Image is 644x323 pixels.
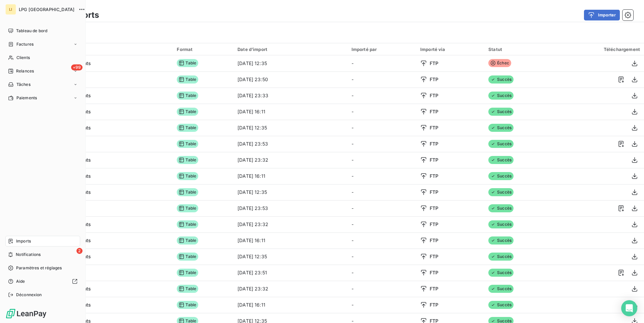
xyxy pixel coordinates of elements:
span: Tableau de bord [16,28,47,34]
td: - [347,88,416,104]
span: Factures [16,41,34,47]
span: Succès [488,269,514,277]
span: Succès [488,301,514,309]
span: Table [177,301,198,309]
td: [DATE] 12:35 [233,55,347,71]
span: Table [177,124,198,132]
td: - [347,200,416,216]
span: Tâches [16,82,31,88]
div: Format [177,47,229,52]
span: Déconnexion [16,292,42,298]
td: [DATE] 16:11 [233,104,347,120]
span: FTP [430,269,438,276]
span: Table [177,253,198,261]
span: Relances [16,68,34,74]
span: Table [177,220,198,228]
span: FTP [430,285,438,292]
td: [DATE] 23:53 [233,136,347,152]
td: - [347,216,416,232]
span: FTP [430,60,438,67]
td: [DATE] 16:11 [233,232,347,249]
td: [DATE] 23:32 [233,216,347,232]
div: Statut [488,47,549,52]
td: - [347,249,416,265]
span: Table [177,59,198,67]
span: FTP [430,124,438,131]
span: FTP [430,76,438,83]
span: FTP [430,92,438,99]
span: Table [177,108,198,116]
span: Succès [488,75,514,84]
div: Importé par [352,47,412,52]
div: Importé via [420,47,480,52]
div: Open Intercom Messenger [621,300,637,316]
span: Table [177,285,198,293]
span: FTP [430,237,438,244]
span: Paramètres et réglages [16,265,62,271]
td: [DATE] 23:53 [233,200,347,216]
span: FTP [430,302,438,308]
span: 2 [76,248,83,254]
span: LPG [GEOGRAPHIC_DATA] [19,7,74,12]
span: Table [177,269,198,277]
img: Logo LeanPay [5,308,47,319]
span: Succès [488,253,514,261]
div: Téléchargement [557,47,640,52]
a: Aide [5,276,80,287]
span: Imports [16,238,31,244]
span: Succès [488,285,514,293]
td: - [347,71,416,88]
span: Échec [488,59,511,67]
td: [DATE] 12:35 [233,184,347,200]
span: Succès [488,220,514,228]
td: [DATE] 23:32 [233,281,347,297]
span: Succès [488,204,514,212]
td: - [347,184,416,200]
td: - [347,168,416,184]
span: FTP [430,253,438,260]
span: +99 [71,64,83,70]
td: [DATE] 23:50 [233,71,347,88]
button: Importer [584,10,620,20]
span: Succès [488,172,514,180]
span: FTP [430,173,438,179]
td: [DATE] 23:32 [233,152,347,168]
span: FTP [430,108,438,115]
td: - [347,136,416,152]
span: Succès [488,92,514,100]
td: [DATE] 23:33 [233,88,347,104]
td: - [347,232,416,249]
span: FTP [430,205,438,212]
td: [DATE] 12:35 [233,249,347,265]
td: [DATE] 12:35 [233,120,347,136]
span: Succès [488,188,514,196]
span: Table [177,140,198,148]
span: Table [177,204,198,212]
td: - [347,281,416,297]
span: FTP [430,157,438,163]
span: Table [177,188,198,196]
span: Table [177,75,198,84]
span: FTP [430,221,438,228]
span: Table [177,156,198,164]
span: Paiements [16,95,37,101]
td: - [347,120,416,136]
span: FTP [430,141,438,147]
span: Succès [488,236,514,245]
span: Table [177,236,198,245]
td: [DATE] 16:11 [233,297,347,313]
td: - [347,55,416,71]
span: FTP [430,189,438,196]
td: - [347,152,416,168]
span: Table [177,92,198,100]
td: [DATE] 23:51 [233,265,347,281]
td: - [347,297,416,313]
span: Succès [488,140,514,148]
td: - [347,104,416,120]
div: Import [32,46,169,52]
span: Clients [16,55,30,61]
span: Succès [488,124,514,132]
span: Aide [16,278,25,284]
span: Succès [488,156,514,164]
div: LI [5,4,16,15]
